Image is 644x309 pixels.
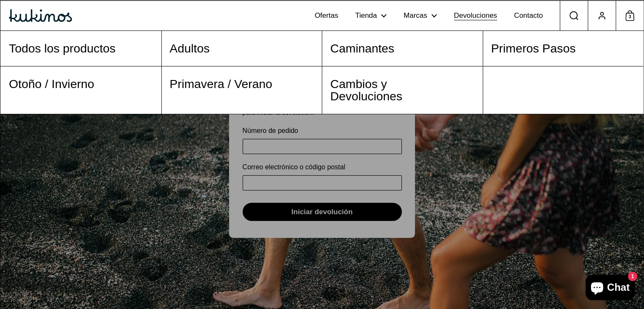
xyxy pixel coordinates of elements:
[355,11,377,20] span: Tienda
[315,11,338,20] span: Ofertas
[454,11,497,20] span: Devoluciones
[395,4,445,28] a: Marcas
[514,11,543,20] span: Contacto
[625,11,634,22] span: 3
[445,4,506,28] a: Devoluciones
[506,4,551,28] a: Contacto
[404,11,427,20] span: Marcas
[347,4,395,28] a: Tienda
[306,4,347,28] a: Ofertas
[583,275,637,302] inbox-online-store-chat: Chat de la tienda online Shopify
